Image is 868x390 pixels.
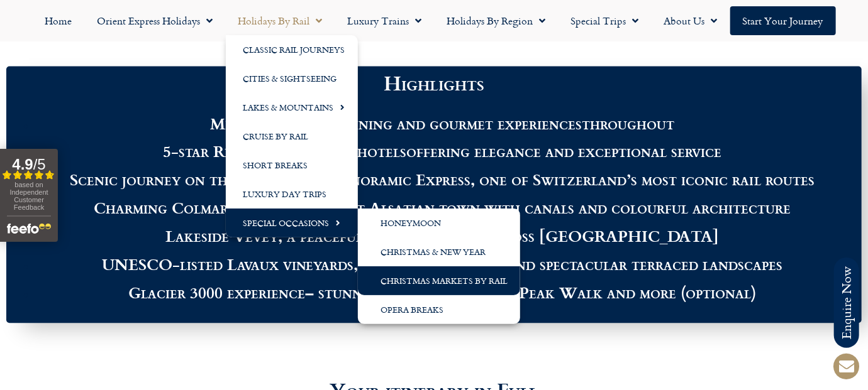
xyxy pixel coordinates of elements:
[33,6,85,35] a: Home
[102,252,354,276] b: UNESCO-listed Lavaux vineyards
[94,195,228,219] b: Charming Colmar
[128,280,756,304] span: – stunning alpine views, the Peak Walk and more (optional)
[210,111,582,135] b: Michelin-starred dining and gourmet experiences
[358,266,520,295] a: Christmas Markets by Rail
[358,209,520,237] a: Honeymoon
[70,167,471,191] b: Scenic journey on the GoldenPass Panoramic Express
[226,151,358,180] a: Short Breaks
[226,6,335,35] a: Holidays by Rail
[559,6,652,35] a: Special Trips
[85,6,226,35] a: Orient Express Holidays
[384,67,484,97] b: Highlights
[730,6,836,35] a: Start your Journey
[226,93,358,122] a: Lakes & Mountains
[435,6,559,35] a: Holidays by Region
[165,224,278,247] b: Lakeside Vevey
[652,6,730,35] a: About Us
[165,224,719,247] span: , a peaceful base with views across [GEOGRAPHIC_DATA]
[358,237,520,266] a: Christmas & New Year
[226,180,358,209] a: Luxury Day Trips
[226,35,358,237] ul: Holidays by Rail
[471,167,815,191] span: , one of Switzerland’s most iconic rail routes
[6,6,862,35] nav: Menu
[102,252,783,276] span: , with wine tastings and spectacular terraced landscapes
[335,6,435,35] a: Luxury Trains
[226,209,358,237] a: Special Occasions
[358,295,520,324] a: Opera Breaks
[226,122,358,151] a: Cruise by Rail
[128,280,305,304] b: Glacier 3000 experience
[226,64,358,93] a: Cities & Sightseeing
[163,139,722,163] span: offering elegance and exceptional service
[163,139,407,163] b: 5-star Relais & Châteaux hotels
[358,209,520,324] ul: Special Occasions
[94,195,791,219] span: , a picture-perfect Alsatian town with canals and colourful architecture
[582,111,674,135] span: throughout
[226,35,358,64] a: Classic Rail Journeys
